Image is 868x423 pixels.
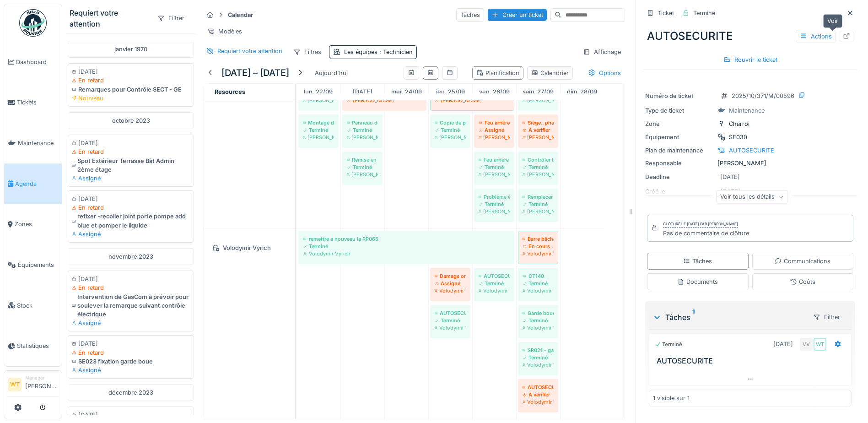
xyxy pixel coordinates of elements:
div: [PERSON_NAME] [523,208,554,215]
strong: Calendar [224,11,257,19]
div: décembre 2023 [68,384,194,401]
div: Calendrier [531,69,569,77]
div: Terminé [347,126,378,134]
a: 25 septembre 2025 [434,86,467,98]
div: Voir tous les détails [716,190,788,204]
div: octobre 2023 [68,112,194,129]
div: Modèles [203,25,246,38]
a: 27 septembre 2025 [520,86,556,98]
div: [PERSON_NAME] [435,134,466,141]
div: Volodymir Vyrich [523,287,554,294]
div: Volodymir Vyrich [435,324,466,331]
span: Agenda [15,179,58,188]
div: SE030 [729,133,747,141]
a: Stock [4,285,62,326]
div: Assigné [479,126,510,134]
span: : Technicien [377,49,413,55]
div: [DATE] [72,67,190,76]
div: 1 visible sur 1 [653,394,690,402]
div: Ticket [658,9,674,17]
div: Manager [25,374,58,381]
div: Options [584,66,625,80]
div: Assigné [72,174,190,183]
div: Tâches [683,257,712,266]
div: [DATE] [773,340,793,348]
div: Clôturé le [DATE] par [PERSON_NAME] [663,221,738,228]
div: Spot Extérieur Terrasse Bât Admin 2ème étage [72,157,190,174]
div: Terminé [479,163,510,171]
div: Volodymir Vyrich [523,398,554,406]
div: Terminé [303,126,334,134]
a: Maintenance [4,123,62,163]
div: Problème électrique [479,193,510,201]
div: Siège.. phare. Transics. [GEOGRAPHIC_DATA]. [523,119,554,126]
div: [PERSON_NAME] [523,171,554,178]
div: Panneau de gabarit et bouchon de réservoir ad blue [347,119,378,126]
div: Aujourd'hui [311,67,351,79]
div: janvier 1970 [68,41,194,58]
div: [DATE] [72,275,190,283]
div: Feu arrière [479,119,510,126]
a: Dashboard [4,42,62,82]
div: Terminé [303,243,510,250]
div: Voir [823,14,842,27]
div: [PERSON_NAME] [303,97,334,104]
div: Numéro de ticket [645,92,714,100]
span: Zones [15,220,58,228]
div: Terminé [523,317,554,324]
div: [PERSON_NAME] [523,97,554,104]
a: WT Manager[PERSON_NAME] [8,374,58,396]
div: AUTOSECURITE [643,24,857,48]
div: Assigné [72,366,190,374]
div: Tâches [652,312,805,323]
span: Statistiques [17,342,58,350]
div: À vérifier [523,126,554,134]
div: Remarques pour Contrôle SECT - GE [72,85,190,94]
div: Filtrer [153,11,189,25]
div: Volodymir Vyrich [303,250,510,257]
div: Contrôler transigé [523,156,554,163]
div: Filtrer [809,310,844,324]
div: Tâches [456,8,484,22]
div: Rouvrir le ticket [720,54,781,66]
div: Terminé [435,317,466,324]
div: [DATE] [72,411,190,419]
div: Planification [476,69,519,77]
div: Assigné [72,230,190,239]
div: 2025/10/371/M/00596 [732,92,794,100]
a: 22 septembre 2025 [302,86,335,98]
div: [DATE] [72,339,190,348]
div: AUTOSECURITE [729,146,774,155]
div: Filtres [289,45,325,59]
a: Zones [4,204,62,245]
div: [PERSON_NAME] [479,134,510,141]
div: Créer un ticket [488,9,547,21]
div: Volodymir Vyrich [523,324,554,331]
div: Affichage [579,45,625,59]
div: Requiert votre attention [217,47,282,55]
a: Agenda [4,163,62,204]
span: Maintenance [18,139,58,147]
div: [PERSON_NAME] [523,134,554,141]
div: À vérifier [523,391,554,398]
div: AUTOSECURITE [435,309,466,317]
span: Équipements [18,260,58,269]
div: Copie de plaque d’immatriculation ? [435,119,466,126]
div: Garde boue SR021 + pneu manitou EL114 [523,309,554,317]
div: [PERSON_NAME] [303,134,334,141]
div: [DATE] [72,139,190,147]
div: Damage on trailer [435,272,466,280]
div: Coûts [790,277,815,286]
div: Remise en ordre du CP73 [347,156,378,163]
div: AUTOSECURITE [523,384,554,391]
div: Zone [645,119,714,128]
div: Terminé [435,126,466,134]
span: Dashboard [16,58,58,66]
div: Assigné [72,319,190,327]
div: En retard [72,147,190,156]
div: [DATE] [72,195,190,203]
a: Statistiques [4,326,62,367]
div: Terminé [523,163,554,171]
div: En retard [72,76,190,85]
div: Feu arrière gauche cassé [479,156,510,163]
